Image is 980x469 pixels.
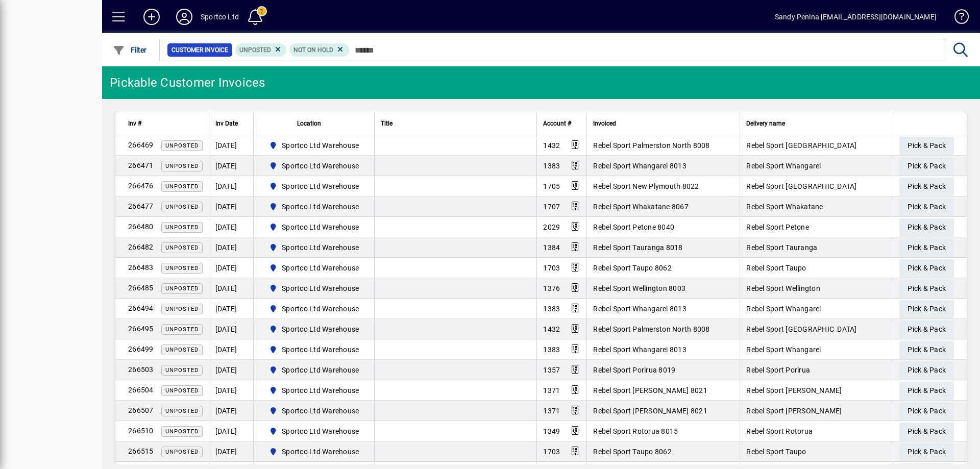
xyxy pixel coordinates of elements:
[282,263,359,273] span: Sportco Ltd Warehouse
[282,385,359,396] span: Sportco Ltd Warehouse
[899,341,954,359] button: Pick & Pack
[265,221,363,233] span: Sportco Ltd Warehouse
[593,407,707,415] span: Rebel Sport [PERSON_NAME] 8021
[543,141,560,150] span: 1432
[543,386,560,394] span: 1371
[543,243,560,252] span: 1384
[209,299,253,319] td: [DATE]
[128,406,154,414] span: 266507
[282,140,359,151] span: Sportco Ltd Warehouse
[746,162,821,170] span: Rebel Sport Whangarei
[282,202,359,212] span: Sportco Ltd Warehouse
[908,199,946,215] span: Pick & Pack
[265,425,363,437] span: Sportco Ltd Warehouse
[282,447,359,457] span: Sportco Ltd Warehouse
[593,386,707,394] span: Rebel Sport [PERSON_NAME] 8021
[209,278,253,299] td: [DATE]
[543,407,560,415] span: 1371
[282,161,359,171] span: Sportco Ltd Warehouse
[265,262,363,274] span: Sportco Ltd Warehouse
[908,382,946,399] span: Pick & Pack
[593,325,709,333] span: Rebel Sport Palmerston North 8008
[543,223,560,231] span: 2029
[908,403,946,419] span: Pick & Pack
[128,427,154,435] span: 266510
[110,41,150,59] button: Filter
[128,141,154,149] span: 266469
[593,141,709,150] span: Rebel Sport Palmerston North 8008
[282,324,359,334] span: Sportco Ltd Warehouse
[209,339,253,360] td: [DATE]
[899,300,954,318] button: Pick & Pack
[265,180,363,192] span: Sportco Ltd Warehouse
[128,161,154,169] span: 266471
[289,43,349,57] mat-chip: Hold Status: Not On Hold
[593,118,616,129] span: Invoiced
[265,343,363,356] span: Sportco Ltd Warehouse
[135,8,168,26] button: Add
[128,386,154,394] span: 266504
[908,362,946,379] span: Pick & Pack
[128,118,203,129] div: Inv #
[165,285,199,292] span: Unposted
[593,162,687,170] span: Rebel Sport Whangarei 8013
[239,46,271,54] span: Unposted
[165,265,199,271] span: Unposted
[128,365,154,374] span: 266503
[899,259,954,278] button: Pick & Pack
[593,345,687,354] span: Rebel Sport Whangarei 8013
[209,217,253,237] td: [DATE]
[265,405,363,417] span: Sportco Ltd Warehouse
[746,345,821,354] span: Rebel Sport Whangarei
[593,264,672,272] span: Rebel Sport Taupo 8062
[899,178,954,196] button: Pick & Pack
[165,224,199,231] span: Unposted
[746,264,806,272] span: Rebel Sport Taupo
[165,142,199,149] span: Unposted
[746,243,817,252] span: Rebel Sport Tauranga
[908,341,946,358] span: Pick & Pack
[128,284,154,292] span: 266485
[593,118,733,129] div: Invoiced
[908,443,946,460] span: Pick & Pack
[746,427,813,435] span: Rebel Sport Rotorua
[899,137,954,155] button: Pick & Pack
[899,198,954,216] button: Pick & Pack
[282,242,359,253] span: Sportco Ltd Warehouse
[165,449,199,455] span: Unposted
[165,387,199,394] span: Unposted
[593,203,689,211] span: Rebel Sport Whakatane 8067
[908,260,946,277] span: Pick & Pack
[908,137,946,154] span: Pick & Pack
[746,223,809,231] span: Rebel Sport Petone
[593,305,687,313] span: Rebel Sport Whangarei 8013
[282,365,359,375] span: Sportco Ltd Warehouse
[165,326,199,333] span: Unposted
[593,366,675,374] span: Rebel Sport Porirua 8019
[297,118,321,129] span: Location
[209,176,253,196] td: [DATE]
[908,280,946,297] span: Pick & Pack
[899,218,954,237] button: Pick & Pack
[899,239,954,257] button: Pick & Pack
[282,222,359,232] span: Sportco Ltd Warehouse
[908,321,946,338] span: Pick & Pack
[899,443,954,461] button: Pick & Pack
[593,427,678,435] span: Rebel Sport Rotorua 8015
[746,325,856,333] span: Rebel Sport [GEOGRAPHIC_DATA]
[746,386,842,394] span: Rebel Sport [PERSON_NAME]
[265,139,363,152] span: Sportco Ltd Warehouse
[282,344,359,355] span: Sportco Ltd Warehouse
[282,406,359,416] span: Sportco Ltd Warehouse
[282,304,359,314] span: Sportco Ltd Warehouse
[165,428,199,435] span: Unposted
[543,427,560,435] span: 1349
[282,181,359,191] span: Sportco Ltd Warehouse
[128,182,154,190] span: 266476
[593,448,672,456] span: Rebel Sport Taupo 8062
[543,325,560,333] span: 1432
[209,441,253,462] td: [DATE]
[746,203,823,211] span: Rebel Sport Whakatane
[165,408,199,414] span: Unposted
[899,382,954,400] button: Pick & Pack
